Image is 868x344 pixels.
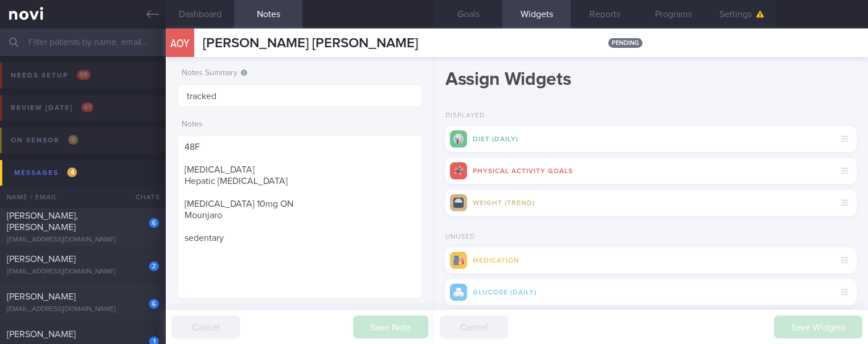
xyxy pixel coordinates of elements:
[8,133,81,148] div: On sensor
[445,158,857,184] div: Physical Activity Goals
[8,68,93,83] div: Needs setup
[445,126,857,152] div: Diet (Daily)
[7,255,76,264] span: [PERSON_NAME]
[67,167,77,177] span: 4
[445,279,857,305] div: Glucose (Daily)
[149,218,159,228] div: 6
[7,211,78,232] span: [PERSON_NAME], [PERSON_NAME]
[445,247,857,273] div: Medication
[7,292,76,301] span: [PERSON_NAME]
[7,330,76,339] span: [PERSON_NAME]
[203,36,418,50] span: [PERSON_NAME] [PERSON_NAME]
[7,305,159,314] div: [EMAIL_ADDRESS][DOMAIN_NAME]
[149,261,159,271] div: 2
[608,38,642,48] span: pending
[182,68,417,79] label: Notes Summary
[8,100,96,116] div: Review [DATE]
[11,165,80,181] div: Messages
[81,103,93,112] span: 61
[445,233,857,241] h2: Unused
[445,68,857,95] h1: Assign Widgets
[7,236,159,244] div: [EMAIL_ADDRESS][DOMAIN_NAME]
[445,112,857,120] h2: Displayed
[120,186,166,208] div: Chats
[149,299,159,309] div: 6
[163,22,197,65] div: AOY
[445,190,857,216] div: Weight (Trend)
[77,70,91,80] span: 99
[7,268,159,276] div: [EMAIL_ADDRESS][DOMAIN_NAME]
[68,135,78,145] span: 8
[182,120,417,130] label: Notes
